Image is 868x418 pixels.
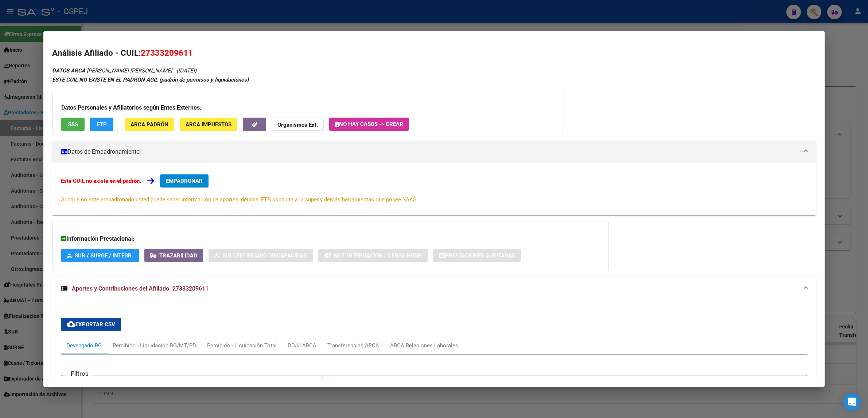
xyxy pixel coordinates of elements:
[141,48,193,58] span: 27333209611
[433,249,521,262] button: Prestaciones Auditadas
[61,234,600,243] h3: Información Prestacional:
[52,67,87,74] strong: DATOS ARCA:
[180,118,237,131] button: ARCA Impuestos
[209,249,313,262] button: Sin Certificado Discapacidad
[335,121,403,127] span: No hay casos -> Crear
[52,277,816,300] mat-expansion-panel-header: Aportes y Contribuciones del Afiliado: 27333209611
[61,249,139,262] button: SUR / SURGE / INTEGR.
[52,47,816,59] h2: Análisis Afiliado - CUIL:
[131,121,168,128] span: ARCA Padrón
[52,76,249,83] strong: ESTE CUIL NO EXISTE EN EL PADRÓN ÁGIL (padrón de permisos y liquidaciones)
[176,67,196,74] span: ([DATE])
[68,121,78,128] span: SSS
[61,318,121,331] button: Exportar CSV
[318,249,428,262] button: Not. Internacion / Censo Hosp.
[329,118,409,131] button: No hay casos -> Crear
[144,249,203,262] button: Trazabilidad
[390,342,458,350] div: ARCA Relaciones Laborales
[67,321,115,328] span: Exportar CSV
[166,178,203,184] span: EMPADRONAR
[327,342,379,350] div: Transferencias ARCA
[67,320,75,328] mat-icon: cloud_download
[61,118,85,131] button: SSS
[97,121,107,128] span: FTP
[113,342,196,350] div: Percibido - Liquidación RG/MT/PD
[207,342,277,350] div: Percibido - Liquidación Total
[75,252,133,259] span: SUR / SURGE / INTEGR.
[277,122,318,128] strong: Organismos Ext.
[61,178,141,184] strong: Este CUIL no existe en el padrón.
[159,252,197,259] span: Trazabilidad
[67,370,92,378] h3: Filtros
[445,252,515,259] span: Prestaciones Auditadas
[334,252,422,259] span: Not. Internacion / Censo Hosp.
[61,147,798,156] mat-panel-title: Datos de Empadronamiento
[61,103,555,112] h3: Datos Personales y Afiliatorios según Entes Externos:
[186,121,231,128] span: ARCA Impuestos
[90,118,113,131] button: FTP
[272,118,324,131] button: Organismos Ext.
[52,67,172,74] span: [PERSON_NAME] [PERSON_NAME]
[288,342,316,350] div: DDJJ ARCA
[125,118,174,131] button: ARCA Padrón
[160,174,209,188] button: EMPADRONAR
[223,252,307,259] span: Sin Certificado Discapacidad
[843,393,861,411] div: Open Intercom Messenger
[72,285,209,292] span: Aportes y Contribuciones del Afiliado: 27333209611
[52,141,816,163] mat-expansion-panel-header: Datos de Empadronamiento
[61,196,418,203] span: Aunque no esté empadronado usted puede saber información de aportes, deudas, FTP, consulta a la s...
[66,342,102,350] div: Devengado RG
[52,163,816,215] div: Datos de Empadronamiento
